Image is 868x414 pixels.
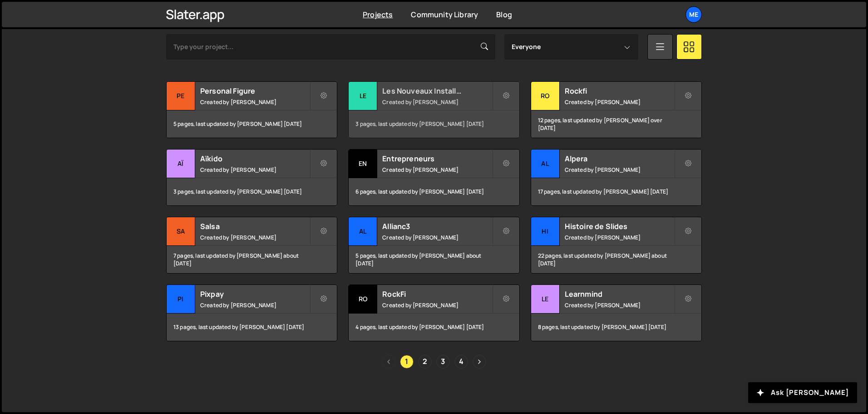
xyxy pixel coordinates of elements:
a: Ro Rockfi Created by [PERSON_NAME] 12 pages, last updated by [PERSON_NAME] over [DATE] [531,81,702,138]
a: Next page [473,355,486,369]
div: 8 pages, last updated by [PERSON_NAME] [DATE] [531,314,701,341]
a: Aï Aïkido Created by [PERSON_NAME] 3 pages, last updated by [PERSON_NAME] [DATE] [166,149,337,206]
a: Page 2 [418,355,432,369]
div: Pe [167,82,195,110]
h2: Learnmind [565,289,674,299]
h2: Allianc3 [382,221,492,231]
div: Ro [349,285,377,314]
small: Created by [PERSON_NAME] [200,166,310,174]
a: Ro RockFi Created by [PERSON_NAME] 4 pages, last updated by [PERSON_NAME] [DATE] [348,284,519,341]
div: Pagination [166,355,702,369]
div: 3 pages, last updated by [PERSON_NAME] [DATE] [167,178,337,205]
div: 7 pages, last updated by [PERSON_NAME] about [DATE] [167,246,337,273]
a: Al Alpera Created by [PERSON_NAME] 17 pages, last updated by [PERSON_NAME] [DATE] [531,149,702,206]
h2: Histoire de Slides [565,221,674,231]
div: 17 pages, last updated by [PERSON_NAME] [DATE] [531,178,701,205]
a: Me [686,6,702,23]
h2: Aïkido [200,154,310,164]
h2: Entrepreneurs [382,154,492,164]
div: 5 pages, last updated by [PERSON_NAME] [DATE] [167,110,337,138]
small: Created by [PERSON_NAME] [565,234,674,241]
div: Le [349,82,377,110]
a: Page 4 [454,355,468,369]
a: Pi Pixpay Created by [PERSON_NAME] 13 pages, last updated by [PERSON_NAME] [DATE] [166,284,337,341]
a: Blog [496,10,512,20]
a: Le Les Nouveaux Installateurs Created by [PERSON_NAME] 3 pages, last updated by [PERSON_NAME] [DATE] [348,81,519,138]
div: 4 pages, last updated by [PERSON_NAME] [DATE] [349,314,519,341]
small: Created by [PERSON_NAME] [382,234,492,241]
a: Page 3 [436,355,450,369]
div: 12 pages, last updated by [PERSON_NAME] over [DATE] [531,110,701,138]
div: Hi [531,217,560,246]
div: Pi [167,285,195,314]
h2: Alpera [565,154,674,164]
a: Community Library [411,10,478,20]
small: Created by [PERSON_NAME] [565,98,674,106]
div: Aï [167,150,195,178]
div: 13 pages, last updated by [PERSON_NAME] [DATE] [167,314,337,341]
div: Al [531,150,560,178]
button: Ask [PERSON_NAME] [748,382,857,403]
a: Al Allianc3 Created by [PERSON_NAME] 5 pages, last updated by [PERSON_NAME] about [DATE] [348,217,519,274]
small: Created by [PERSON_NAME] [382,166,492,174]
h2: RockFi [382,289,492,299]
h2: Personal Figure [200,86,310,96]
a: Hi Histoire de Slides Created by [PERSON_NAME] 22 pages, last updated by [PERSON_NAME] about [DATE] [531,217,702,274]
div: Ro [531,82,560,110]
div: Le [531,285,560,314]
small: Created by [PERSON_NAME] [382,98,492,106]
h2: Rockfi [565,86,674,96]
div: Al [349,217,377,246]
small: Created by [PERSON_NAME] [565,301,674,309]
small: Created by [PERSON_NAME] [382,301,492,309]
input: Type your project... [166,34,495,60]
div: Sa [167,217,195,246]
a: Pe Personal Figure Created by [PERSON_NAME] 5 pages, last updated by [PERSON_NAME] [DATE] [166,81,337,138]
h2: Pixpay [200,289,310,299]
div: 6 pages, last updated by [PERSON_NAME] [DATE] [349,178,519,205]
h2: Les Nouveaux Installateurs [382,86,492,96]
div: 3 pages, last updated by [PERSON_NAME] [DATE] [349,110,519,138]
div: 22 pages, last updated by [PERSON_NAME] about [DATE] [531,246,701,273]
h2: Salsa [200,221,310,231]
a: Le Learnmind Created by [PERSON_NAME] 8 pages, last updated by [PERSON_NAME] [DATE] [531,284,702,341]
small: Created by [PERSON_NAME] [565,166,674,174]
small: Created by [PERSON_NAME] [200,234,310,241]
small: Created by [PERSON_NAME] [200,98,310,106]
small: Created by [PERSON_NAME] [200,301,310,309]
a: En Entrepreneurs Created by [PERSON_NAME] 6 pages, last updated by [PERSON_NAME] [DATE] [348,149,519,206]
a: Projects [363,10,393,20]
a: Sa Salsa Created by [PERSON_NAME] 7 pages, last updated by [PERSON_NAME] about [DATE] [166,217,337,274]
div: 5 pages, last updated by [PERSON_NAME] about [DATE] [349,246,519,273]
div: En [349,150,377,178]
